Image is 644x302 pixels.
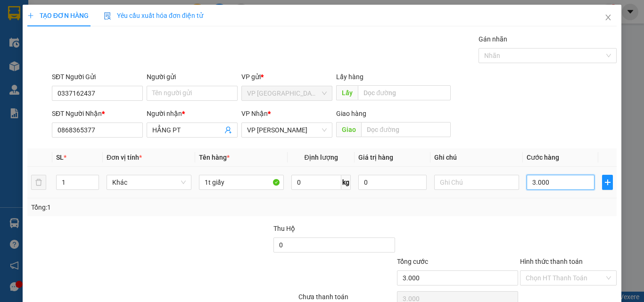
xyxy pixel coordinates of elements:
[241,110,268,117] span: VP Nhận
[341,175,351,190] span: kg
[430,148,523,167] th: Ghi chú
[336,85,358,100] span: Lấy
[602,175,613,190] button: plus
[31,202,249,212] div: Tổng: 1
[527,154,559,161] span: Cước hàng
[199,154,230,161] span: Tên hàng
[434,175,519,190] input: Ghi Chú
[603,179,612,186] span: plus
[273,225,295,232] span: Thu Hộ
[27,12,89,19] span: TẠO ĐƠN HÀNG
[104,12,111,20] img: icon
[336,73,363,81] span: Lấy hàng
[5,40,65,61] li: VP VP [PERSON_NAME]
[224,126,232,134] span: user-add
[56,154,64,161] span: SL
[358,154,393,161] span: Giá trị hàng
[241,72,332,82] div: VP gửi
[31,175,46,190] button: delete
[358,85,451,100] input: Dọc đường
[397,258,428,265] span: Tổng cước
[361,122,451,137] input: Dọc đường
[604,14,612,21] span: close
[199,175,284,190] input: VD: Bàn, Ghế
[52,72,143,82] div: SĐT Người Gửi
[52,108,143,119] div: SĐT Người Nhận
[247,123,327,137] span: VP Phan Thiết
[247,86,327,100] span: VP Đà Lạt
[304,154,338,161] span: Định lượng
[104,12,203,19] span: Yêu cầu xuất hóa đơn điện tử
[520,258,583,265] label: Hình thức thanh toán
[147,108,238,119] div: Người nhận
[595,5,621,31] button: Close
[27,12,34,19] span: plus
[65,40,125,71] li: VP VP [GEOGRAPHIC_DATA]
[112,175,186,189] span: Khác
[5,5,137,23] li: [PERSON_NAME]
[479,35,507,43] label: Gán nhãn
[5,63,11,69] span: environment
[358,175,426,190] input: 0
[147,72,238,82] div: Người gửi
[336,122,361,137] span: Giao
[336,110,366,117] span: Giao hàng
[5,62,63,111] b: Lô 6 0607 [GEOGRAPHIC_DATA], [GEOGRAPHIC_DATA]
[107,154,142,161] span: Đơn vị tính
